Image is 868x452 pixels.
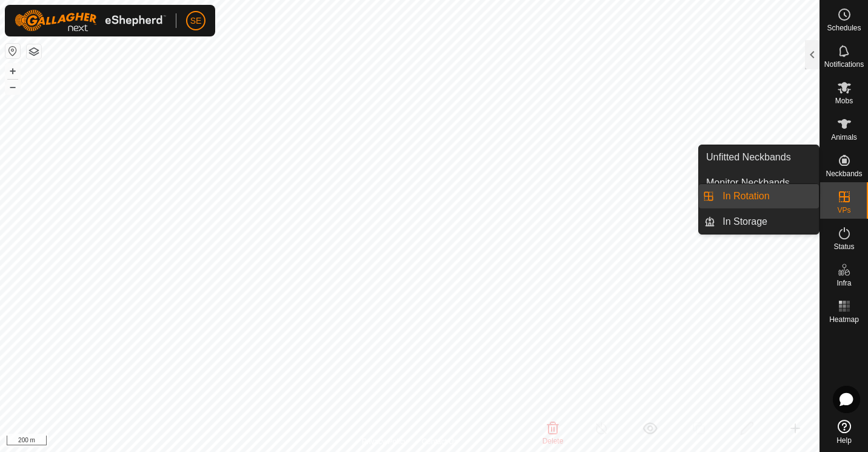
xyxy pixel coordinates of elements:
span: Status [833,243,854,250]
button: + [5,64,20,78]
span: Animals [831,134,857,141]
a: In Rotation [715,184,819,208]
span: Schedules [827,24,861,32]
a: Unfitted Neckbands [699,145,819,169]
span: Neckbands [826,170,862,177]
span: Mobs [835,97,853,104]
span: Notifications [824,61,864,68]
img: Gallagher Logo [15,10,166,32]
a: Privacy Policy [362,436,407,447]
button: Map Layers [27,44,41,59]
span: Heatmap [829,316,859,323]
span: Monitor Neckbands [706,176,790,190]
span: Unfitted Neckbands [706,150,791,165]
span: VPs [837,207,850,214]
button: Reset Map [5,44,20,58]
span: In Storage [723,214,767,229]
li: In Storage [699,210,819,234]
a: Contact Us [422,436,458,447]
span: SE [190,15,202,27]
a: Help [820,415,868,449]
span: In Rotation [723,189,769,204]
span: Infra [836,279,851,287]
li: In Rotation [699,184,819,208]
a: Monitor Neckbands [699,171,819,195]
a: In Storage [715,210,819,234]
button: – [5,80,20,94]
span: Help [836,437,852,444]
